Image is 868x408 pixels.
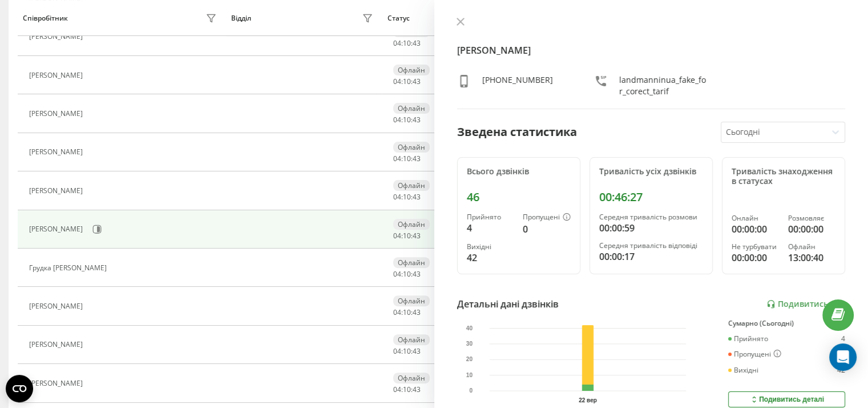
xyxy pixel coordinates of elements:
[393,373,430,383] div: Офлайн
[619,74,708,97] div: landmanninua_fake_for_corect_tarif
[403,115,411,125] span: 10
[466,372,473,378] text: 10
[469,388,473,394] text: 0
[393,346,401,356] span: 04
[387,14,410,22] div: Статус
[413,38,421,48] span: 43
[732,222,779,236] div: 00:00:00
[466,341,473,347] text: 30
[466,357,473,363] text: 20
[393,116,421,124] div: : :
[467,190,571,204] div: 46
[393,180,430,191] div: Офлайн
[393,115,401,125] span: 04
[29,187,86,195] div: [PERSON_NAME]
[523,222,571,236] div: 0
[599,250,703,263] div: 00:00:17
[457,297,559,311] div: Детальні дані дзвінків
[403,231,411,241] span: 10
[403,192,411,202] span: 10
[837,366,845,374] div: 42
[467,251,514,265] div: 42
[599,190,703,204] div: 00:46:27
[523,213,571,222] div: Пропущені
[403,269,411,279] span: 10
[23,14,68,22] div: Співробітник
[403,385,411,394] span: 10
[457,123,577,141] div: Зведена статистика
[29,302,86,310] div: [PERSON_NAME]
[403,77,411,86] span: 10
[732,243,779,251] div: Не турбувати
[231,14,251,22] div: Відділ
[749,395,824,404] div: Подивитись деталі
[413,307,421,317] span: 43
[393,385,401,394] span: 04
[467,221,514,235] div: 4
[393,142,430,153] div: Офлайн
[413,77,421,86] span: 43
[393,192,401,202] span: 04
[403,307,411,317] span: 10
[393,193,421,201] div: : :
[393,295,430,306] div: Офлайн
[393,309,421,317] div: : :
[413,269,421,279] span: 43
[467,167,571,177] div: Всього дзвінків
[788,243,835,251] div: Офлайн
[841,335,845,343] div: 4
[599,221,703,235] div: 00:00:59
[732,251,779,265] div: 00:00:00
[788,214,835,222] div: Розмовляє
[732,167,835,186] div: Тривалість знаходження в статусах
[413,192,421,202] span: 43
[732,214,779,222] div: Онлайн
[467,243,514,251] div: Вихідні
[29,71,86,79] div: [PERSON_NAME]
[29,33,86,41] div: [PERSON_NAME]
[393,39,421,47] div: : :
[403,38,411,48] span: 10
[599,213,703,221] div: Середня тривалість розмови
[413,115,421,125] span: 43
[467,213,514,221] div: Прийнято
[29,225,86,233] div: [PERSON_NAME]
[393,103,430,114] div: Офлайн
[393,78,421,86] div: : :
[599,242,703,250] div: Середня тривалість відповіді
[393,154,401,163] span: 04
[829,343,857,371] div: Open Intercom Messenger
[599,167,703,177] div: Тривалість усіх дзвінків
[393,334,430,345] div: Офлайн
[403,346,411,356] span: 10
[6,375,33,402] button: Open CMP widget
[766,299,845,309] a: Подивитись звіт
[29,148,86,156] div: [PERSON_NAME]
[29,341,86,349] div: [PERSON_NAME]
[482,74,553,97] div: [PHONE_NUMBER]
[457,43,846,57] h4: [PERSON_NAME]
[403,154,411,163] span: 10
[393,65,430,75] div: Офлайн
[788,222,835,236] div: 00:00:00
[393,38,401,48] span: 04
[393,307,401,317] span: 04
[393,219,430,230] div: Офлайн
[29,379,86,387] div: [PERSON_NAME]
[393,269,401,279] span: 04
[393,231,401,241] span: 04
[29,264,110,272] div: Грудка [PERSON_NAME]
[788,251,835,265] div: 13:00:40
[728,319,845,327] div: Сумарно (Сьогодні)
[393,386,421,394] div: : :
[393,232,421,240] div: : :
[728,335,768,343] div: Прийнято
[393,155,421,163] div: : :
[728,350,781,359] div: Пропущені
[393,270,421,278] div: : :
[393,77,401,86] span: 04
[413,154,421,163] span: 43
[29,110,86,118] div: [PERSON_NAME]
[393,347,421,355] div: : :
[393,257,430,268] div: Офлайн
